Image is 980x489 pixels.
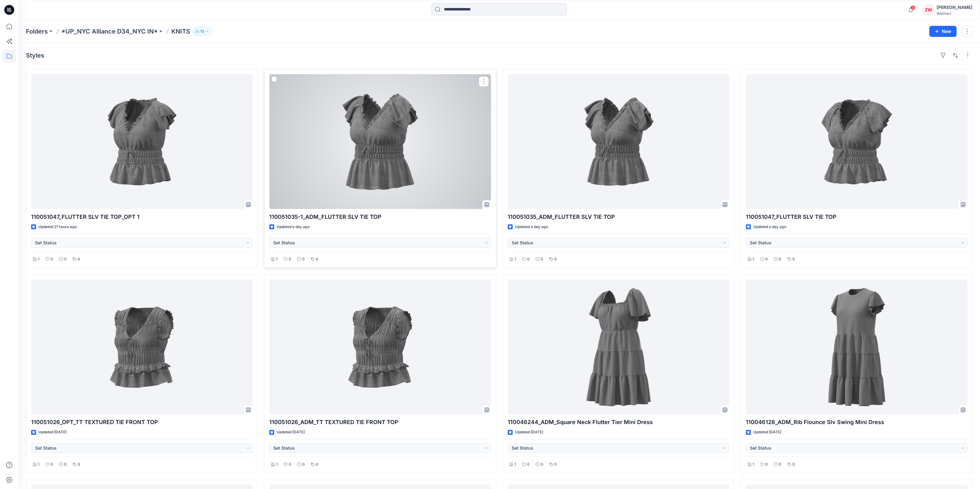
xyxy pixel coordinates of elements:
p: 0 [779,461,781,468]
p: Updated [DATE] [39,429,67,435]
p: Updated a day ago [277,224,310,230]
p: 13 [200,28,204,35]
p: 0 [527,256,530,263]
a: 110051035_ADM_FLUTTER SLV TIE TOP [508,74,729,209]
p: 0 [765,256,768,263]
button: 13 [193,27,212,36]
p: 0 [316,461,318,468]
p: Updated [DATE] [277,429,305,435]
p: 1 [276,256,278,263]
p: 0 [792,256,795,263]
a: 110051026_OPT_TT TEXTURED TIE FRONT TOP [31,279,253,414]
p: 0 [541,256,543,263]
div: [PERSON_NAME] [937,4,972,11]
p: 1 [38,256,39,263]
p: 0 [289,256,291,263]
p: 1 [38,461,39,468]
p: Updated a day ago [515,224,548,230]
p: 0 [51,461,53,468]
p: 0 [302,256,305,263]
p: 110051047_FLUTTER SLV TIE TOP_OPT 1 [31,213,253,221]
p: 110051035-1_ADM_FLUTTER SLV TIE TOP [269,213,491,221]
p: 0 [527,461,530,468]
p: Updated 21 hours ago [39,224,77,230]
p: 0 [302,461,305,468]
h4: Styles [26,52,44,59]
p: 110051026_OPT_TT TEXTURED TIE FRONT TOP [31,418,253,427]
a: Folders [26,27,48,36]
p: 0 [64,256,67,263]
p: 0 [316,256,318,263]
p: Updated [DATE] [753,429,781,435]
a: 110051035-1_ADM_FLUTTER SLV TIE TOP [269,74,491,209]
a: 110051026_ADM_TT TEXTURED TIE FRONT TOP [269,279,491,414]
p: 0 [51,256,53,263]
p: 0 [78,256,80,263]
p: 0 [289,461,291,468]
p: 0 [64,461,67,468]
p: 110051035_ADM_FLUTTER SLV TIE TOP [508,213,729,221]
p: 110046244_ADM_Square Neck Flutter Tier Mini Dress [508,418,729,427]
p: 1 [753,256,754,263]
p: 0 [78,461,80,468]
a: *UP_NYC Alliance D34_NYC IN* [61,27,158,36]
p: 110051026_ADM_TT TEXTURED TIE FRONT TOP [269,418,491,427]
p: Updated [DATE] [515,429,543,435]
span: 3 [910,5,915,10]
p: KNITS [171,27,190,36]
a: 110046244_ADM_Square Neck Flutter Tier Mini Dress [508,279,729,414]
p: 0 [541,461,543,468]
p: 1 [514,256,516,263]
a: 110051047_FLUTTER SLV TIE TOP [746,74,967,209]
p: 1 [514,461,516,468]
p: 1 [753,461,754,468]
p: 0 [554,256,557,263]
p: 0 [779,256,781,263]
button: New [929,26,957,37]
p: 110051047_FLUTTER SLV TIE TOP [746,213,967,221]
a: 110046128_ADM_Rib Flounce Slv Swing Mini Dress [746,279,967,414]
div: Walmart [937,11,972,16]
p: Updated a day ago [753,224,786,230]
p: 110046128_ADM_Rib Flounce Slv Swing Mini Dress [746,418,967,427]
p: 1 [276,461,278,468]
a: 110051047_FLUTTER SLV TIE TOP_OPT 1 [31,74,253,209]
p: 0 [792,461,795,468]
div: ZW [923,4,934,15]
p: 0 [765,461,768,468]
p: 0 [554,461,557,468]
